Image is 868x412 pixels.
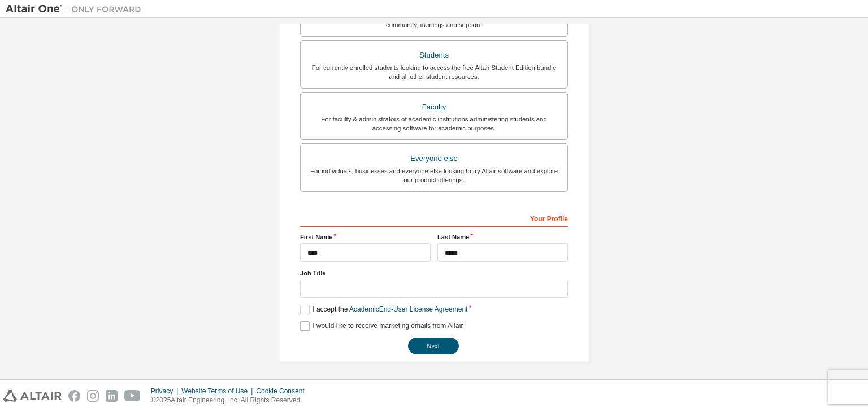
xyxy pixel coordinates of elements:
div: Everyone else [307,151,561,166]
a: Academic End-User License Agreement [349,305,467,313]
img: instagram.svg [87,390,99,402]
img: Altair One [6,3,147,15]
div: Students [307,47,561,63]
img: altair_logo.svg [3,390,62,402]
label: Job Title [300,269,568,278]
label: Last Name [437,233,568,242]
img: youtube.svg [124,390,141,402]
div: For currently enrolled students looking to access the free Altair Student Edition bundle and all ... [307,63,561,81]
label: I accept the [300,305,467,314]
img: linkedin.svg [106,390,118,402]
div: For faculty & administrators of academic institutions administering students and accessing softwa... [307,115,561,133]
label: I would like to receive marketing emails from Altair [300,321,463,331]
div: Your Profile [300,209,568,227]
div: Cookie Consent [256,387,311,396]
div: Website Terms of Use [181,387,256,396]
div: For individuals, businesses and everyone else looking to try Altair software and explore our prod... [307,166,561,185]
p: © 2025 Altair Engineering, Inc. All Rights Reserved. [151,396,311,405]
div: Privacy [151,387,181,396]
label: First Name [300,233,431,242]
button: Next [408,338,459,354]
div: Faculty [307,99,561,115]
img: facebook.svg [68,390,80,402]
